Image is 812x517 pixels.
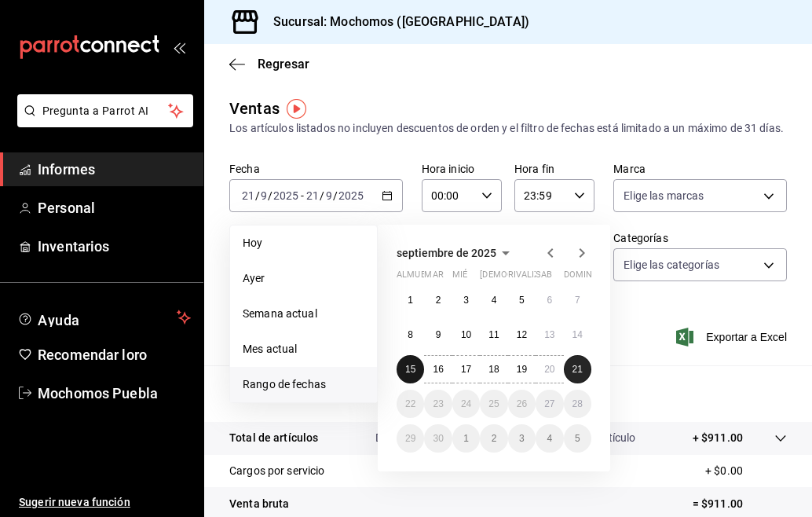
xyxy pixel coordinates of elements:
abbr: 30 de septiembre de 2025 [433,433,443,444]
font: 1 [463,433,469,444]
font: 29 [405,433,415,444]
font: Informes [38,161,95,178]
font: Elige las marcas [624,189,704,202]
font: Da clic en la fila para ver el detalle por tipo de artículo [375,431,636,444]
font: / [268,189,272,202]
abbr: lunes [397,269,443,286]
abbr: domingo [564,269,602,286]
font: Marca [613,163,646,175]
button: 10 de septiembre de 2025 [452,321,480,349]
abbr: 11 de septiembre de 2025 [488,329,499,340]
font: 22 [405,398,415,409]
abbr: viernes [508,269,551,286]
font: 27 [544,398,554,409]
button: 7 de septiembre de 2025 [564,286,591,314]
font: rivalizar [508,269,551,280]
abbr: 2 de septiembre de 2025 [436,295,441,306]
font: / [333,189,338,202]
font: 16 [433,364,443,375]
abbr: 5 de septiembre de 2025 [519,295,525,306]
font: 25 [488,398,499,409]
font: 12 [517,329,527,340]
font: - [301,189,304,202]
font: 30 [433,433,443,444]
font: 3 [463,295,469,306]
font: 19 [517,364,527,375]
button: Pregunta a Parrot AI [17,94,193,127]
font: Inventarios [38,238,109,255]
abbr: 6 de septiembre de 2025 [547,295,552,306]
abbr: 17 de septiembre de 2025 [461,364,471,375]
img: Marcador de información sobre herramientas [287,99,306,119]
font: Ventas [229,99,280,118]
a: Pregunta a Parrot AI [11,114,193,130]
font: 23 [433,398,443,409]
font: 4 [547,433,552,444]
font: [DEMOGRAPHIC_DATA] [480,269,572,280]
input: ---- [338,189,364,202]
font: Pregunta a Parrot AI [42,104,149,117]
button: 20 de septiembre de 2025 [536,355,563,383]
input: -- [305,189,320,202]
font: Mes actual [243,343,297,355]
abbr: 12 de septiembre de 2025 [517,329,527,340]
button: 28 de septiembre de 2025 [564,390,591,418]
font: sab [536,269,552,280]
font: 15 [405,364,415,375]
button: Exportar a Excel [679,328,787,346]
button: 23 de septiembre de 2025 [424,390,452,418]
font: Venta bruta [229,497,289,510]
button: 15 de septiembre de 2025 [397,355,424,383]
button: 6 de septiembre de 2025 [536,286,563,314]
font: 2 [436,295,441,306]
abbr: 21 de septiembre de 2025 [572,364,583,375]
button: 14 de septiembre de 2025 [564,321,591,349]
button: 2 de septiembre de 2025 [424,286,452,314]
button: 3 de septiembre de 2025 [452,286,480,314]
abbr: 29 de septiembre de 2025 [405,433,415,444]
font: 13 [544,329,554,340]
button: abrir_cajón_menú [173,41,185,53]
font: mié [452,269,467,280]
font: Elige las categorías [624,258,719,271]
button: 16 de septiembre de 2025 [424,355,452,383]
abbr: 19 de septiembre de 2025 [517,364,527,375]
font: Sugerir nueva función [19,496,130,508]
button: 25 de septiembre de 2025 [480,390,507,418]
abbr: 3 de septiembre de 2025 [463,295,469,306]
font: Hoy [243,236,262,249]
button: 5 de octubre de 2025 [564,424,591,453]
abbr: 13 de septiembre de 2025 [544,329,554,340]
font: Cargos por servicio [229,464,325,477]
font: Total de artículos [229,431,318,444]
font: 7 [575,295,580,306]
font: + $0.00 [705,464,743,477]
font: 8 [408,329,413,340]
font: 18 [488,364,499,375]
abbr: 10 de septiembre de 2025 [461,329,471,340]
font: Ayer [243,272,265,284]
font: Los artículos listados no incluyen descuentos de orden y el filtro de fechas está limitado a un m... [229,122,784,134]
font: 17 [461,364,471,375]
abbr: 26 de septiembre de 2025 [517,398,527,409]
font: 4 [492,295,497,306]
abbr: 28 de septiembre de 2025 [572,398,583,409]
font: 11 [488,329,499,340]
abbr: 25 de septiembre de 2025 [488,398,499,409]
font: septiembre de 2025 [397,247,496,259]
font: 14 [572,329,583,340]
font: Ayuda [38,312,80,328]
button: 4 de octubre de 2025 [536,424,563,453]
abbr: sábado [536,269,552,286]
font: / [255,189,260,202]
input: -- [260,189,268,202]
font: 24 [461,398,471,409]
abbr: 27 de septiembre de 2025 [544,398,554,409]
font: 3 [519,433,525,444]
font: 26 [517,398,527,409]
font: 1 [408,295,413,306]
button: septiembre de 2025 [397,244,515,262]
abbr: 4 de octubre de 2025 [547,433,552,444]
font: Fecha [229,163,260,175]
font: 5 [519,295,525,306]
